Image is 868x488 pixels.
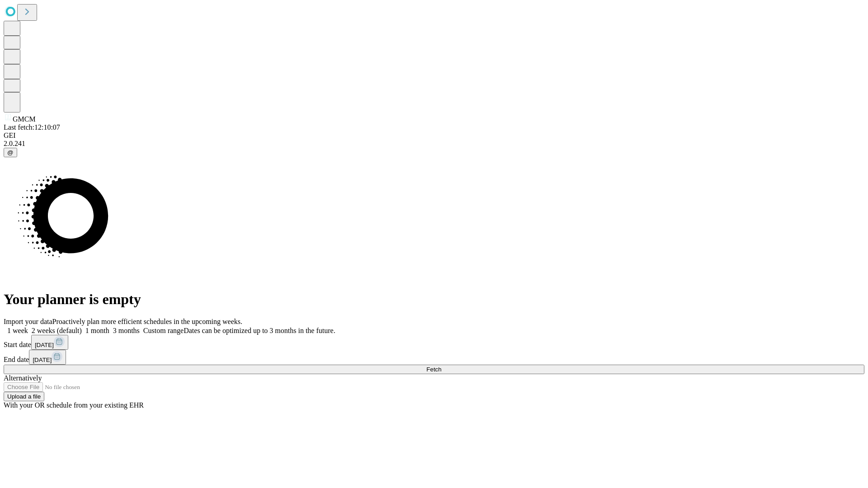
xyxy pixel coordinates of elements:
[113,327,140,334] span: 3 months
[85,327,109,334] span: 1 month
[143,327,184,334] span: Custom range
[4,148,17,157] button: @
[31,335,68,350] button: [DATE]
[4,392,44,401] button: Upload a file
[33,357,52,363] span: [DATE]
[4,140,864,148] div: 2.0.241
[32,327,82,334] span: 2 weeks (default)
[4,291,864,308] h1: Your planner is empty
[7,327,28,334] span: 1 week
[4,350,864,365] div: End date
[4,365,864,374] button: Fetch
[4,374,42,382] span: Alternatively
[4,318,52,325] span: Import your data
[4,401,144,409] span: With your OR schedule from your existing EHR
[4,335,864,350] div: Start date
[52,318,242,325] span: Proactively plan more efficient schedules in the upcoming weeks.
[7,149,14,156] span: @
[13,115,36,123] span: GMCM
[4,123,60,131] span: Last fetch: 12:10:07
[4,131,864,140] div: GEI
[184,327,335,334] span: Dates can be optimized up to 3 months in the future.
[426,366,441,373] span: Fetch
[35,342,54,348] span: [DATE]
[29,350,66,365] button: [DATE]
